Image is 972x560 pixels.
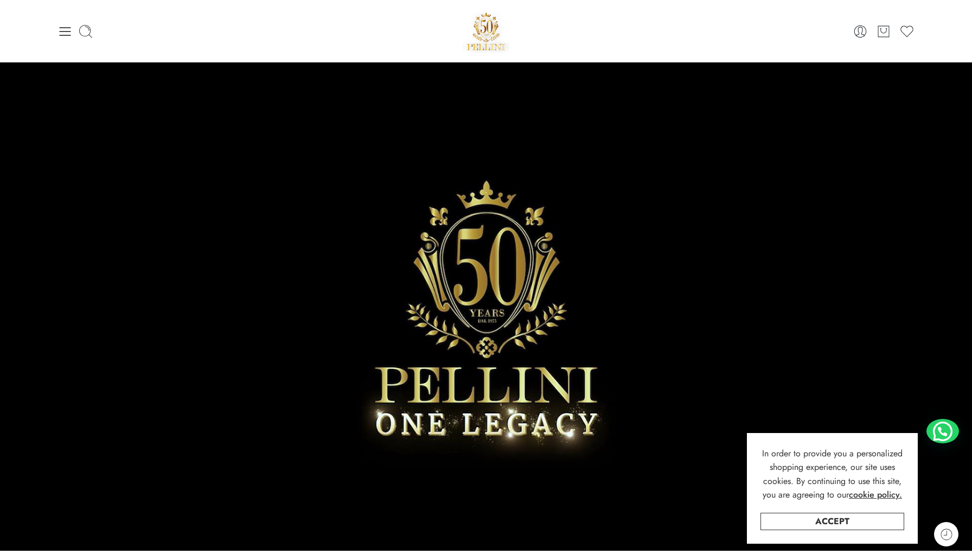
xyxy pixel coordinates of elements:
a: Pellini - [463,8,509,54]
img: Pellini [463,8,509,54]
a: Wishlist [899,24,915,39]
a: Login / Register [853,24,868,39]
a: Cart [876,24,891,39]
a: Accept [760,513,904,530]
a: cookie policy. [849,488,902,502]
span: In order to provide you a personalized shopping experience, our site uses cookies. By continuing ... [762,447,903,501]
